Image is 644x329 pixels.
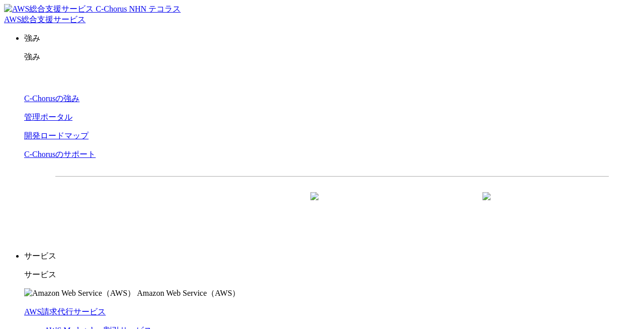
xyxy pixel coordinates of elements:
p: サービス [24,251,640,262]
a: AWS請求代行サービス [24,307,106,316]
p: 強み [24,33,640,44]
img: AWS総合支援サービス C-Chorus [4,4,127,15]
a: 管理ポータル [24,113,72,121]
a: まずは相談する [337,193,499,218]
img: Amazon Web Service（AWS） [24,288,135,299]
p: 強み [24,52,640,62]
a: 開発ロードマップ [24,131,89,140]
img: 矢印 [482,192,491,218]
span: Amazon Web Service（AWS） [137,289,240,297]
a: AWS総合支援サービス C-Chorus NHN テコラスAWS総合支援サービス [4,5,181,24]
p: サービス [24,270,640,280]
a: 資料を請求する [165,193,327,218]
a: C-Chorusのサポート [24,150,96,158]
img: 矢印 [310,192,318,218]
a: C-Chorusの強み [24,94,79,103]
